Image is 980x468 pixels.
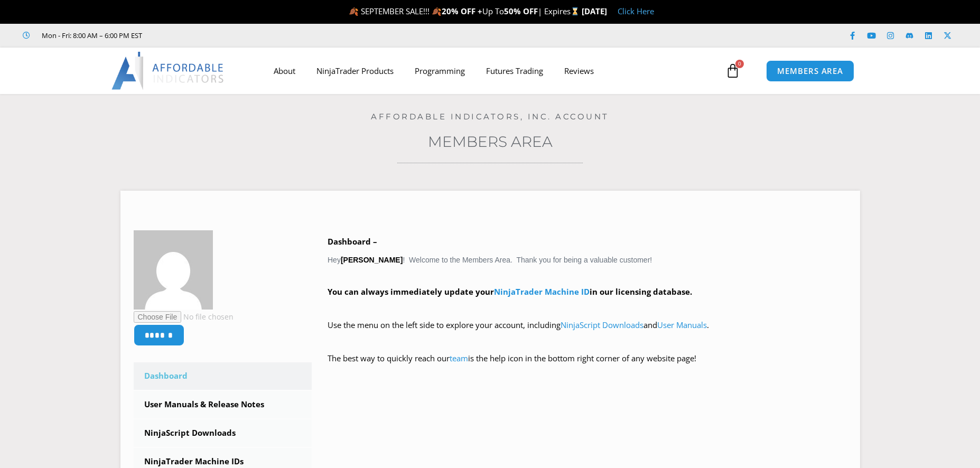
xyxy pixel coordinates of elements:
a: Dashboard [134,362,312,390]
p: The best way to quickly reach our is the help icon in the bottom right corner of any website page! [328,351,847,381]
a: Click Here [618,6,654,16]
a: MEMBERS AREA [766,60,854,82]
span: Mon - Fri: 8:00 AM – 6:00 PM EST [39,29,142,42]
strong: 20% OFF + [442,6,482,16]
a: User Manuals [657,320,707,330]
a: NinjaScript Downloads [561,320,643,330]
a: NinjaTrader Products [306,59,404,83]
img: ⌛ [571,7,579,15]
img: LogoAI | Affordable Indicators – NinjaTrader [111,52,225,90]
span: MEMBERS AREA [777,67,843,75]
img: 9fe12d7d52396bce223c8bc2d2eac4832e1cb30c0f041d5ebf1ce97a94becd03 [134,230,213,310]
a: NinjaTrader Machine ID [494,286,590,297]
strong: 50% OFF [504,6,538,16]
a: Members Area [428,133,553,151]
p: Use the menu on the left side to explore your account, including and . [328,318,847,348]
a: Futures Trading [475,59,554,83]
b: Dashboard – [328,236,377,247]
div: Hey ! Welcome to the Members Area. Thank you for being a valuable customer! [328,235,847,381]
a: Programming [404,59,475,83]
a: team [450,353,468,363]
a: About [263,59,306,83]
a: Affordable Indicators, Inc. Account [371,111,609,121]
a: Reviews [554,59,604,83]
a: User Manuals & Release Notes [134,391,312,418]
a: 0 [710,55,756,86]
strong: You can always immediately update your in our licensing database. [328,286,692,297]
strong: [PERSON_NAME] [341,256,403,264]
nav: Menu [263,59,723,83]
iframe: Customer reviews powered by Trustpilot [157,30,315,41]
a: NinjaScript Downloads [134,419,312,447]
span: 0 [735,60,744,68]
strong: [DATE] [582,6,607,16]
span: 🍂 SEPTEMBER SALE!!! 🍂 Up To | Expires [349,6,582,16]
